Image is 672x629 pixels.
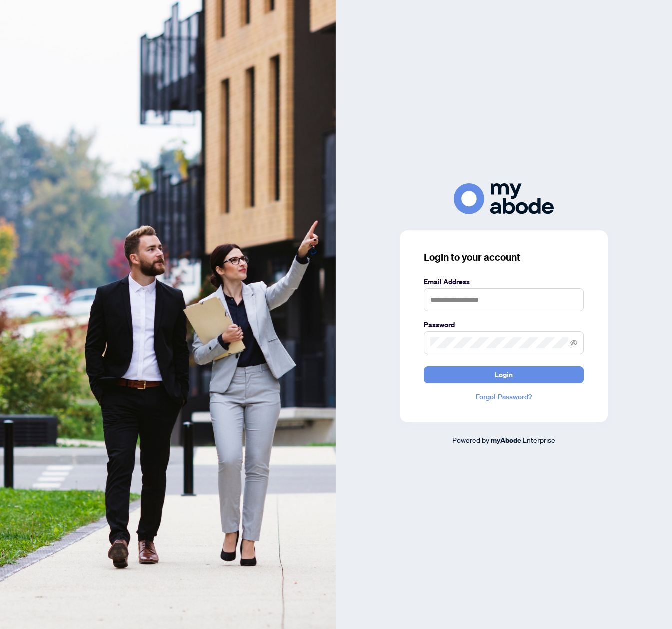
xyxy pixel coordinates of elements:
img: ma-logo [454,183,554,214]
h3: Login to your account [424,250,584,264]
label: Password [424,319,584,330]
label: Email Address [424,276,584,287]
span: Enterprise [523,435,555,444]
span: eye-invisible [570,339,577,346]
a: Forgot Password? [424,391,584,402]
span: Login [495,367,513,383]
button: Login [424,366,584,383]
span: Powered by [452,435,489,444]
a: myAbode [491,435,521,446]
